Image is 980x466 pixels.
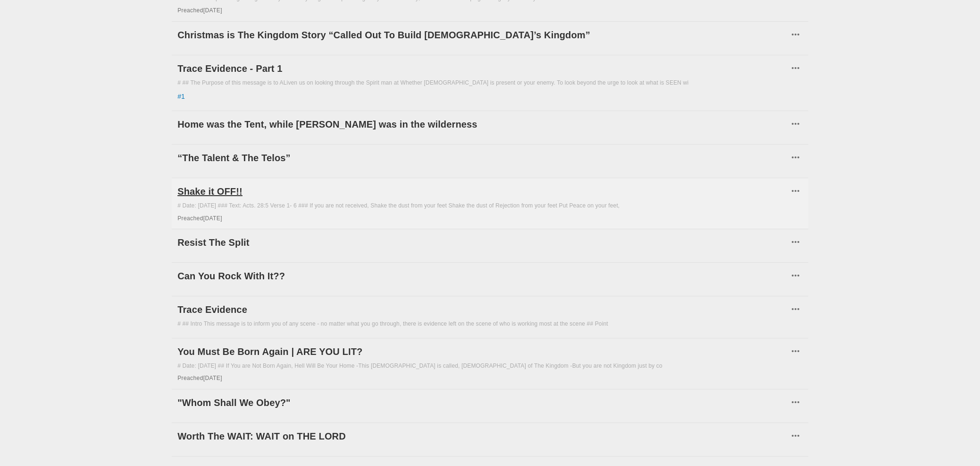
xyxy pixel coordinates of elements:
a: Can You Rock With It?? [177,268,788,284]
a: Home was the Tent, while [PERSON_NAME] was in the wilderness [177,117,788,132]
span: Preached [DATE] [177,375,222,381]
a: Trace Evidence [177,302,788,317]
div: # ## Intro This message is to inform you of any scene - no matter what you go through, there is e... [177,320,803,328]
a: “The Talent & The Telos” [177,150,788,165]
div: # Date: [DATE] ## If You are Not Born Again, Hell Will Be Your Home -This [DEMOGRAPHIC_DATA] is c... [177,362,803,370]
a: Worth The WAIT: WAIT on THE LORD [177,429,788,444]
a: "Whom Shall We Obey?" [177,395,788,410]
div: # Date: [DATE] ### Text: Acts. 28:5 Verse 1- 6 ### If you are not received, Shake the dust from y... [177,202,803,210]
a: Trace Evidence - Part 1 [177,61,788,76]
a: Shake it OFF!! [177,184,788,199]
span: Preached [DATE] [177,7,222,14]
a: # 1 [177,92,185,101]
iframe: Drift Widget Chat Controller [933,419,969,455]
a: Resist The Split [177,235,788,250]
a: You Must Be Born Again | ARE YOU LIT? [177,344,788,359]
div: # ## The Purpose of this message is to ALiven us on looking through the Spirit man at Whether [DE... [177,79,803,87]
a: Christmas is The Kingdom Story “Called Out To Build [DEMOGRAPHIC_DATA]’s Kingdom” [177,27,788,43]
span: Preached [DATE] [177,215,222,222]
